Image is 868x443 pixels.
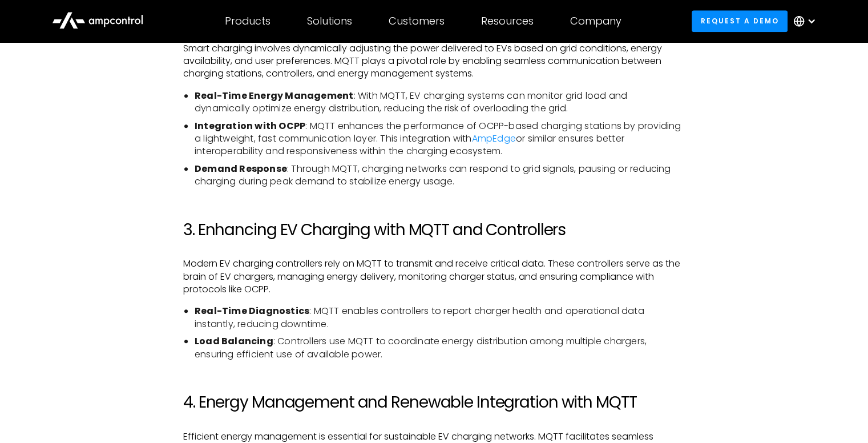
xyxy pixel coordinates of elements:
h2: 4. Energy Management and Renewable Integration with MQTT [183,393,685,412]
div: Resources [481,15,534,27]
strong: Integration with OCPP [195,119,305,132]
h2: 3. Enhancing EV Charging with MQTT and Controllers [183,220,685,240]
div: Products [225,15,271,27]
li: : MQTT enhances the performance of OCPP-based charging stations by providing a lightweight, fast ... [195,120,685,158]
strong: Real-Time Diagnostics [195,304,309,317]
strong: Real-Time Energy Management [195,89,353,102]
p: Modern EV charging controllers rely on MQTT to transmit and receive critical data. These controll... [183,257,685,296]
div: Customers [389,15,445,27]
p: Smart charging involves dynamically adjusting the power delivered to EVs based on grid conditions... [183,42,685,80]
div: Solutions [307,15,352,27]
div: Company [570,15,621,27]
li: : With MQTT, EV charging systems can monitor grid load and dynamically optimize energy distributi... [195,90,685,115]
li: : Controllers use MQTT to coordinate energy distribution among multiple chargers, ensuring effici... [195,335,685,361]
li: : MQTT enables controllers to report charger health and operational data instantly, reducing down... [195,305,685,331]
li: : Through MQTT, charging networks can respond to grid signals, pausing or reducing charging durin... [195,163,685,188]
a: AmpEdge [471,132,515,145]
a: Request a demo [692,10,788,31]
strong: Demand Response [195,162,287,175]
strong: Load Balancing [195,335,273,348]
